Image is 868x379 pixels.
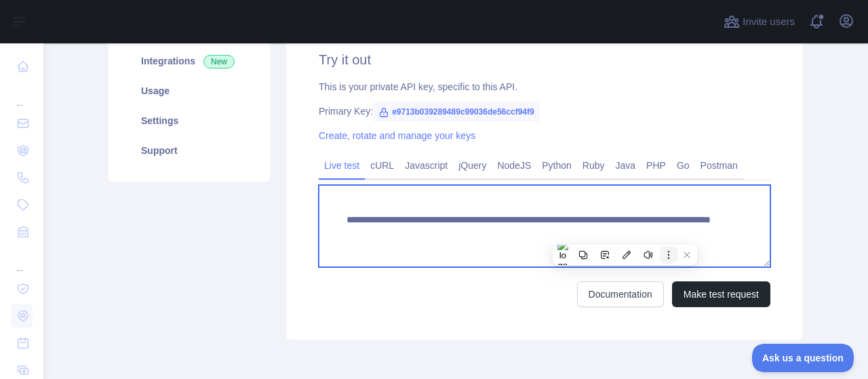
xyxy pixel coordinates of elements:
[125,76,254,106] a: Usage
[610,155,642,176] a: Java
[672,281,770,307] button: Make test request
[492,155,536,176] a: NodeJS
[319,80,770,94] div: This is your private API key, specific to this API.
[203,55,235,68] span: New
[453,155,492,176] a: jQuery
[641,155,671,176] a: PHP
[373,102,540,122] span: e9713b039289489c99036de56ccf94f9
[536,155,577,176] a: Python
[125,106,254,136] a: Settings
[365,155,399,176] a: cURL
[577,281,664,307] a: Documentation
[319,130,475,141] a: Create, rotate and manage your keys
[11,247,33,274] div: ...
[11,81,33,108] div: ...
[752,344,854,372] iframe: Toggle Customer Support
[399,155,453,176] a: Javascript
[671,155,695,176] a: Go
[319,155,365,176] a: Live test
[319,50,770,69] h2: Try it out
[721,11,797,33] button: Invite users
[125,136,254,165] a: Support
[743,14,795,30] span: Invite users
[319,104,770,118] div: Primary Key:
[695,155,743,176] a: Postman
[577,155,610,176] a: Ruby
[125,46,254,76] a: Integrations New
